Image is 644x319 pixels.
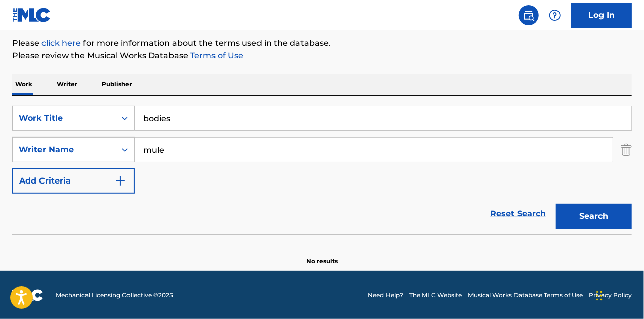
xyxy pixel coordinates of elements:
p: Work [12,74,35,95]
p: Please for more information about the terms used in the database. [12,37,632,50]
a: The MLC Website [409,291,462,300]
p: Please review the Musical Works Database [12,50,632,62]
form: Search Form [12,106,632,234]
div: Help [545,5,565,25]
div: Writer Name [19,144,110,156]
iframe: Chat Widget [593,270,644,319]
img: 9d2ae6d4665cec9f34b9.svg [114,175,126,187]
div: Drag [596,281,603,311]
a: Terms of Use [188,51,243,60]
button: Search [556,204,632,229]
a: Log In [571,3,632,28]
img: help [549,9,561,21]
button: Add Criteria [12,168,135,194]
a: Public Search [519,5,539,25]
a: Reset Search [485,203,551,225]
a: click here [41,38,81,48]
a: Privacy Policy [589,291,632,300]
img: search [523,9,535,21]
div: Work Title [19,112,110,124]
a: Musical Works Database Terms of Use [468,291,583,300]
p: No results [306,245,338,266]
p: Writer [54,74,80,95]
img: logo [12,289,44,301]
img: MLC Logo [12,8,51,22]
img: Delete Criterion [621,137,632,162]
a: Need Help? [368,291,403,300]
span: Mechanical Licensing Collective © 2025 [56,291,173,300]
p: Publisher [99,74,135,95]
